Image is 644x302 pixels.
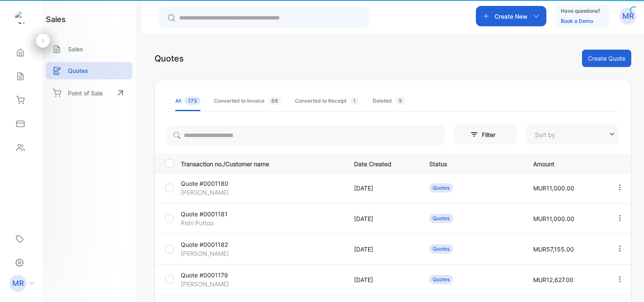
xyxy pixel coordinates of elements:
p: Quotes [68,66,88,75]
div: Quotes [429,244,453,254]
div: All [175,97,200,105]
p: MR [12,278,24,289]
p: Quote #0001180 [181,179,235,188]
p: Point of Sale [68,89,103,98]
p: [DATE] [354,184,411,193]
p: Quote #0001179 [181,271,235,280]
button: Sort by [526,124,619,145]
p: [PERSON_NAME] [181,280,235,288]
div: Converted to Invoice [214,97,281,105]
a: Sales [46,40,132,58]
div: Converted to Receipt [295,97,359,105]
p: Rishi Puttoo [181,218,235,227]
p: MR [622,11,634,22]
button: MR [619,6,636,26]
span: MUR57,155.00 [533,246,574,253]
p: Transaction no./Customer name [181,158,343,168]
a: Point of Sale [46,84,132,102]
span: 173 [185,97,200,105]
p: Create New [495,12,528,21]
div: Quotes [429,275,453,284]
a: Quotes [46,62,132,79]
p: Amount [533,158,598,168]
img: logo [15,11,28,24]
p: Status [429,158,516,168]
iframe: LiveChat chat widget [608,266,644,302]
p: [PERSON_NAME] [181,188,235,197]
button: Create New [476,6,546,26]
p: [DATE] [354,245,411,254]
p: Sort by [535,130,555,139]
p: Quote #0001181 [181,210,235,218]
p: [PERSON_NAME] [181,249,235,258]
div: Quotes [155,52,184,65]
p: [DATE] [354,275,411,284]
p: Have questions? [561,7,600,15]
a: Book a Demo [561,18,593,24]
div: Deleted [373,97,405,105]
h1: sales [46,14,66,25]
span: MUR11,000.00 [533,215,574,222]
span: MUR11,000.00 [533,185,574,192]
span: MUR12,627.00 [533,276,574,283]
span: 1 [350,97,359,105]
div: Quotes [429,214,453,223]
p: [DATE] [354,214,411,223]
p: Quote #0001182 [181,240,235,249]
span: 9 [395,97,405,105]
button: Create Quote [582,50,631,67]
p: Sales [68,45,83,53]
span: 88 [268,97,281,105]
p: Date Created [354,158,411,168]
div: Quotes [429,183,453,193]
